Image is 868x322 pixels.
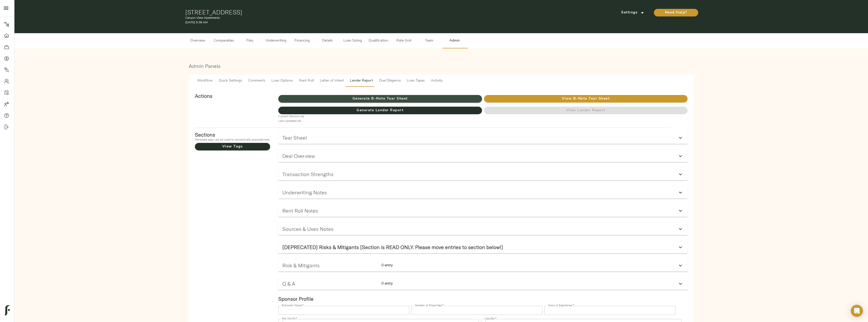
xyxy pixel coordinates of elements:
[278,223,688,235] div: Sources & Uses Notes
[278,114,482,119] p: Current Version: n/a
[445,38,464,44] span: Admin
[350,78,373,84] span: Lender Report
[278,205,688,217] div: Rent Roll Notes
[278,96,482,102] span: Generate B-Note Tear Sheet
[197,78,213,84] span: Workflow
[278,241,688,253] div: [DEPRECATED] Risks & Mitigants [Section is READ ONLY. Please move entries to section below!]
[278,107,482,114] span: Generate Lender Report
[343,38,362,44] span: Loan Sizing
[282,190,327,195] h3: Underwriting Notes
[5,305,10,315] img: logo
[282,262,377,268] h3: Risk & Mitigants
[195,138,270,142] p: Template tags can be used to dynamically populate text.
[394,38,414,44] span: Rate Grid
[188,38,208,44] span: Overview
[851,305,863,317] div: Open Intercom Messenger
[282,281,377,287] h3: Q & A
[282,226,334,232] h3: Sources & Uses Notes
[659,10,693,16] span: Need Help?
[320,78,344,84] span: Letter of Intent
[614,9,652,16] button: Settings
[484,95,688,103] button: View B-Note Tear Sheet
[407,78,425,84] span: Loan Tapes
[195,131,215,138] strong: Sections
[185,9,527,16] h1: [STREET_ADDRESS]
[195,143,270,150] button: View Tags
[292,38,312,44] span: Financing
[278,259,688,272] div: Risk & Mitigants0 entry
[195,144,270,150] span: View Tags
[381,281,393,286] strong: 0 entry
[266,38,286,44] span: Underwriting
[278,168,688,180] div: Transaction Strengths
[278,278,688,290] div: Q & A0 entry
[278,95,482,103] button: Generate B-Note Tear Sheet
[654,9,698,16] button: Need Help?
[282,171,334,177] h3: Transaction Strengths
[299,78,314,84] span: Rent Roll
[278,296,313,302] strong: Sponsor Profile
[185,20,527,25] p: [DATE] 9:38 AM
[282,208,318,214] h3: Rent Roll Notes
[240,38,260,44] span: Files
[368,38,388,44] span: Qualification
[278,186,688,199] div: Underwriting Notes
[282,135,307,141] h3: Tear Sheet
[431,78,443,84] span: Activity
[619,10,647,16] span: Settings
[219,78,242,84] span: Quick Settings
[278,150,688,162] div: Deal Overview
[214,38,234,44] span: Comparables
[278,132,688,144] div: Tear Sheet
[248,78,265,84] span: Comments
[278,107,482,114] button: Generate Lender Report
[318,38,337,44] span: Details
[381,263,393,267] strong: 0 entry
[278,119,482,123] p: Last Updated: n/a
[282,244,503,250] strong: [DEPRECATED] Risks & Mitigants [Section is READ ONLY. Please move entries to section below!]
[185,16,527,20] p: Canyon View Apartments
[379,78,401,84] span: Due Diligence
[484,96,688,102] span: View B-Note Tear Sheet
[189,63,694,69] h3: Admin Panels
[282,153,315,159] h3: Deal Overview
[420,38,439,44] span: Team
[195,93,212,99] strong: Actions
[271,78,293,84] span: Loan Options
